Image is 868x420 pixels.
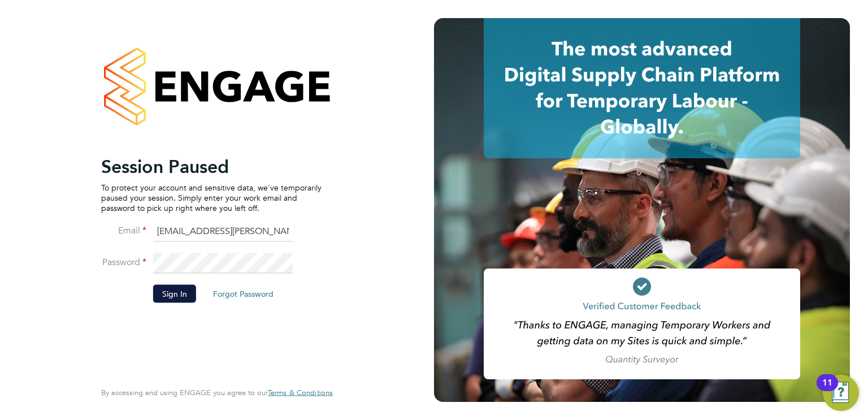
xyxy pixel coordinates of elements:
span: By accessing and using ENGAGE you agree to our [101,388,333,397]
button: Sign In [153,284,196,302]
label: Email [101,224,146,236]
input: Enter your work email... [153,222,293,242]
div: 11 [822,383,832,397]
p: To protect your account and sensitive data, we've temporarily paused your session. Simply enter y... [101,182,322,213]
h2: Session Paused [101,155,322,177]
span: Terms & Conditions [268,388,333,397]
a: Terms & Conditions [268,388,333,397]
button: Forgot Password [204,284,283,302]
button: Open Resource Center, 11 new notifications [823,375,859,411]
label: Password [101,256,146,268]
